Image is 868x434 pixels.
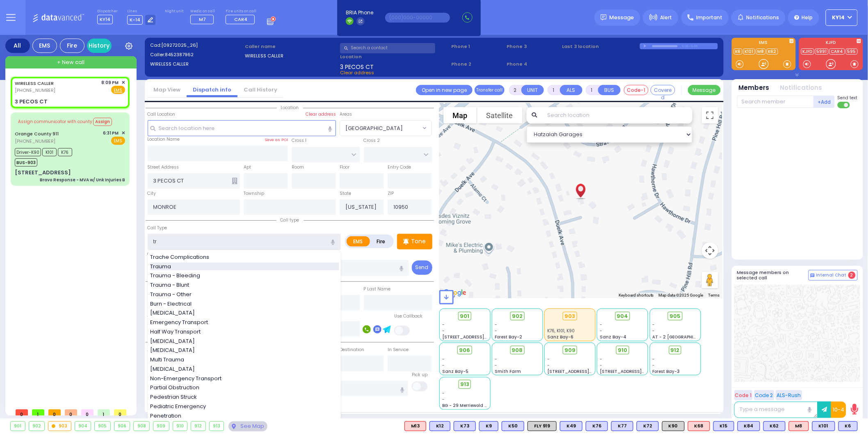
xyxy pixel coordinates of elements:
span: 908 [512,346,523,354]
button: Transfer call [475,85,505,95]
span: KY14 [832,14,845,21]
span: - [600,322,603,328]
label: Street Address [148,164,179,171]
div: BLS [763,421,786,431]
button: Notifications [780,83,822,93]
div: K73 [454,421,476,431]
span: - [442,328,445,334]
label: Location [340,53,448,60]
span: KY14 [97,15,113,24]
span: 902 [512,312,523,320]
a: K101 [743,48,755,55]
div: ALS [404,421,426,431]
span: 0 [16,409,28,416]
div: K77 [611,421,633,431]
img: message.svg [601,14,607,21]
label: In Service [388,347,409,353]
span: CAR4 [234,16,247,23]
div: BLS [812,421,835,431]
div: 901 [11,422,25,431]
button: Show satellite imagery [477,107,523,123]
input: Search location [542,107,692,123]
span: [09272025_26] [161,42,198,48]
span: - [653,356,655,362]
img: comment-alt.png [811,274,815,278]
span: Smith Farm [495,368,521,375]
label: State [340,190,351,197]
span: - [442,322,445,328]
span: Other building occupants [232,178,238,184]
div: K72 [637,421,659,431]
button: Internal Chat 2 [809,270,858,281]
div: 903 [48,422,71,431]
span: 904 [617,312,628,320]
span: Non-Emergency Transport [150,375,224,383]
button: Toggle fullscreen view [702,107,718,123]
span: 2 [848,272,856,279]
span: K-14 [127,15,143,25]
div: 910 [173,422,187,431]
label: Caller: [150,51,242,58]
span: EMS [111,137,125,145]
div: BLS [479,421,498,431]
div: [STREET_ADDRESS] [15,169,71,177]
a: WIRELESS CALLER [15,80,54,87]
span: [MEDICAL_DATA] [150,346,198,354]
button: Show street map [443,107,477,123]
label: Use Callback [394,313,423,320]
label: Township [244,190,264,197]
div: K15 [713,421,734,431]
label: Cross 1 [292,137,306,144]
span: Location [277,105,303,111]
span: - [442,362,445,368]
u: EMS [114,87,123,94]
button: ALS-Rush [776,390,802,400]
div: BLS [454,421,476,431]
h5: Message members on selected call [737,270,809,281]
div: K84 [738,421,760,431]
div: K62 [763,421,786,431]
div: M8 [789,421,809,431]
label: Lines [127,9,156,14]
a: Call History [238,86,283,94]
label: WIRELESS CALLER [245,53,338,59]
label: Caller name [245,43,338,50]
span: - [495,328,497,334]
div: FLY 919 [528,421,557,431]
button: Map camera controls [702,242,718,259]
span: BG - 29 Merriewold S. [442,402,488,409]
div: K12 [429,421,450,431]
button: Code-1 [624,85,649,95]
span: - [548,356,550,362]
span: 6:31 PM [103,130,119,136]
a: KJFD [801,48,814,55]
label: Call Info [148,251,165,258]
label: ZIP [388,190,394,197]
span: K101 [42,148,57,156]
input: Search member [737,96,814,108]
span: Penetration [150,412,184,420]
a: Open in new page [416,85,473,95]
div: K90 [662,421,685,431]
label: Cross 2 [364,137,380,144]
span: Send text [838,95,858,101]
span: Sanz Bay-4 [600,334,627,340]
a: K62 [767,48,778,55]
div: BLS [838,421,858,431]
span: Phone 2 [451,61,504,68]
div: M13 [404,421,426,431]
div: K50 [502,421,524,431]
label: P Last Name [364,286,391,292]
button: Covered [651,85,675,95]
span: BRIA Phone [346,9,373,16]
a: M8 [756,48,766,55]
div: ALS KJ [789,421,809,431]
label: Entry Code [388,164,411,171]
span: M7 [199,16,206,23]
label: Call Type [148,225,167,231]
label: Save as POI [265,137,288,143]
a: CAR4 [829,48,845,55]
span: - [442,390,445,396]
label: Destination [340,347,364,353]
span: [MEDICAL_DATA] [150,365,198,373]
